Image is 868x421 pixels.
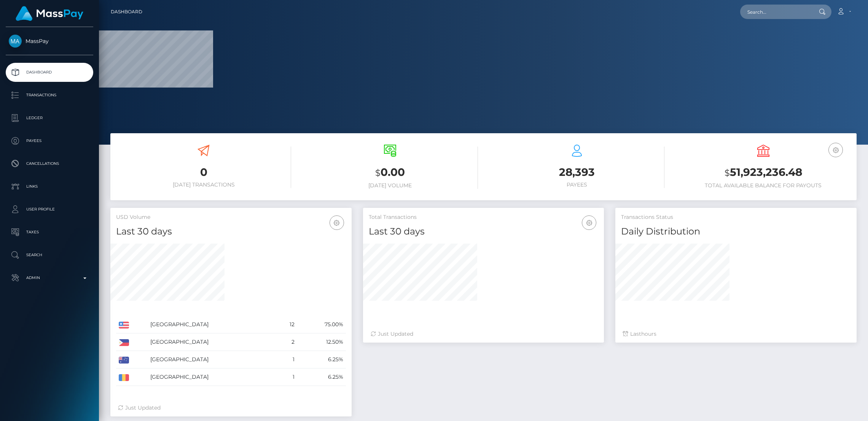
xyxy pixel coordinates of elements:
a: Transactions [6,86,93,105]
p: Cancellations [9,158,90,169]
small: $ [375,167,381,178]
td: [GEOGRAPHIC_DATA] [148,316,276,333]
a: Cancellations [6,154,93,173]
td: 2 [276,333,297,351]
h4: Last 30 days [369,225,599,238]
td: 75.00% [297,316,346,333]
a: Links [6,177,93,196]
div: Just Updated [371,330,597,338]
p: Admin [9,272,90,284]
a: Search [6,246,93,265]
td: 12.50% [297,333,346,351]
span: MassPay [6,38,93,45]
input: Search... [740,5,812,19]
h3: 0.00 [303,165,478,180]
h6: Payees [489,182,664,188]
img: MassPay [9,35,22,48]
p: Taxes [9,226,90,238]
td: 1 [276,351,297,368]
a: Dashboard [6,63,93,82]
a: Dashboard [111,4,142,20]
small: $ [725,167,730,178]
p: Transactions [9,89,90,101]
h3: 51,923,236.48 [676,165,851,180]
td: [GEOGRAPHIC_DATA] [148,368,276,386]
img: US.png [119,322,129,329]
h5: USD Volume [116,214,346,221]
td: 6.25% [297,351,346,368]
a: User Profile [6,200,93,219]
a: Ledger [6,108,93,128]
h3: 0 [116,165,291,180]
p: Payees [9,135,90,147]
h4: Last 30 days [116,225,346,238]
h5: Total Transactions [369,214,599,221]
h5: Transactions Status [621,214,851,221]
h6: [DATE] Transactions [116,182,291,188]
td: 6.25% [297,368,346,386]
img: RO.png [119,374,129,381]
p: Links [9,181,90,192]
img: MassPay Logo [16,6,83,21]
td: [GEOGRAPHIC_DATA] [148,351,276,368]
img: PH.png [119,339,129,346]
p: Ledger [9,112,90,124]
a: Admin [6,268,93,287]
img: AU.png [119,357,129,364]
a: Taxes [6,223,93,242]
td: 1 [276,368,297,386]
td: [GEOGRAPHIC_DATA] [148,333,276,351]
td: 12 [276,316,297,333]
a: Payees [6,131,93,150]
p: User Profile [9,204,90,215]
h4: Daily Distribution [621,225,851,238]
div: Last hours [623,330,849,338]
h6: Total Available Balance for Payouts [676,182,851,189]
p: Dashboard [9,67,90,78]
div: Just Updated [118,404,344,412]
h6: [DATE] Volume [303,182,478,189]
p: Search [9,249,90,261]
h3: 28,393 [489,165,664,180]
